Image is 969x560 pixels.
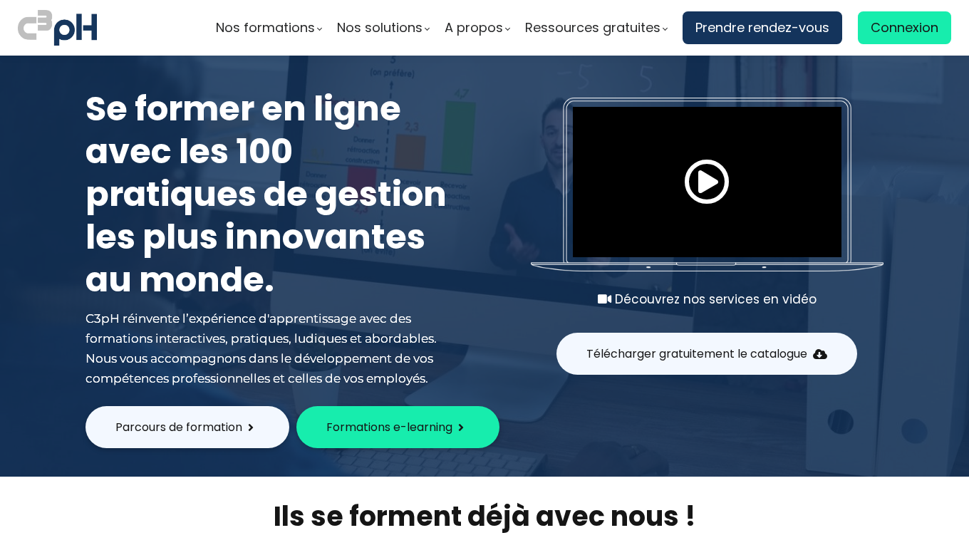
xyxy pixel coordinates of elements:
[296,406,499,448] button: Formations e-learning
[858,11,951,44] a: Connexion
[556,333,857,375] button: Télécharger gratuitement le catalogue
[85,88,456,301] h1: Se former en ligne avec les 100 pratiques de gestion les plus innovantes au monde.
[85,308,456,388] div: C3pH réinvente l’expérience d'apprentissage avec des formations interactives, pratiques, ludiques...
[695,17,829,38] span: Prendre rendez-vous
[871,17,938,38] span: Connexion
[525,17,660,38] span: Ressources gratuites
[216,17,315,38] span: Nos formations
[18,7,97,48] img: logo C3PH
[531,289,883,309] div: Découvrez nos services en vidéo
[445,17,503,38] span: A propos
[68,498,901,534] h2: Ils se forment déjà avec nous !
[115,418,242,436] span: Parcours de formation
[85,406,289,448] button: Parcours de formation
[326,418,452,436] span: Formations e-learning
[586,345,807,363] span: Télécharger gratuitement le catalogue
[337,17,423,38] span: Nos solutions
[683,11,842,44] a: Prendre rendez-vous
